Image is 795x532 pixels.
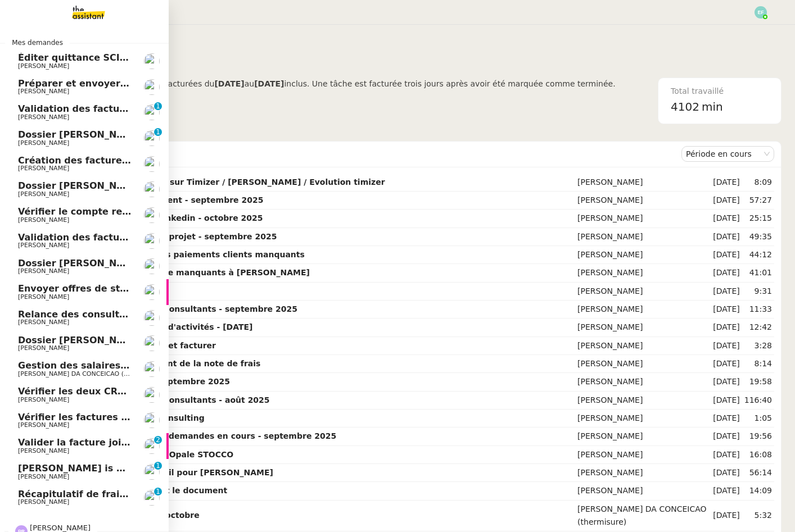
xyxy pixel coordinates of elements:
[154,488,162,495] nz-badge-sup: 1
[18,412,250,422] span: Vérifier les factures marquées comme payées
[575,464,711,482] td: [PERSON_NAME]
[18,242,69,249] span: [PERSON_NAME]
[18,319,69,326] span: [PERSON_NAME]
[742,337,774,355] td: 3:28
[742,373,774,391] td: 19:58
[711,428,742,445] td: [DATE]
[742,319,774,337] td: 12:42
[18,52,230,63] span: Éditer quittance SCI AG - septembre 2025
[711,174,742,192] td: [DATE]
[144,412,160,428] img: users%2FSg6jQljroSUGpSfKFUOPmUmNaZ23%2Favatar%2FUntitled.png
[575,428,711,445] td: [PERSON_NAME]
[742,410,774,428] td: 1:05
[18,78,246,89] span: Préparer et envoyer le courrier de résiliation
[711,373,742,391] td: [DATE]
[18,155,251,166] span: Création des factures client - septembre 2025
[144,361,160,377] img: users%2FhitvUqURzfdVsA8TDJwjiRfjLnH2%2Favatar%2Flogo-thermisure.png
[575,264,711,282] td: [PERSON_NAME]
[144,464,160,480] img: users%2FSg6jQljroSUGpSfKFUOPmUmNaZ23%2Favatar%2FUntitled.png
[144,438,160,454] img: users%2FSg6jQljroSUGpSfKFUOPmUmNaZ23%2Favatar%2FUntitled.png
[18,283,195,294] span: Envoyer offres de stage aux écoles
[156,462,160,472] p: 1
[575,283,711,301] td: [PERSON_NAME]
[18,447,69,454] span: [PERSON_NAME]
[144,130,160,146] img: users%2FSg6jQljroSUGpSfKFUOPmUmNaZ23%2Favatar%2FUntitled.png
[711,283,742,301] td: [DATE]
[742,482,774,500] td: 14:09
[154,462,162,470] nz-badge-sup: 1
[144,233,160,249] img: users%2FSg6jQljroSUGpSfKFUOPmUmNaZ23%2Favatar%2FUntitled.png
[18,344,69,352] span: [PERSON_NAME]
[18,129,143,140] span: Dossier [PERSON_NAME]
[254,79,284,88] b: [DATE]
[5,37,70,48] span: Mes demandes
[18,360,213,371] span: Gestion des salaires - septembre 2025
[18,139,69,147] span: [PERSON_NAME]
[711,464,742,482] td: [DATE]
[575,501,711,532] td: [PERSON_NAME] DA CONCEICAO (thermisure)
[18,473,69,480] span: [PERSON_NAME]
[59,178,385,187] strong: Vérifier le compte rendu sur Timizer / [PERSON_NAME] / Evolution timizer
[18,258,143,269] span: Dossier [PERSON_NAME]
[742,301,774,319] td: 11:33
[711,210,742,228] td: [DATE]
[156,436,160,446] p: 2
[711,246,742,264] td: [DATE]
[144,490,160,506] img: users%2Fx9OnqzEMlAUNG38rkK8jkyzjKjJ3%2Favatar%2F1516609952611.jpeg
[214,79,244,88] b: [DATE]
[18,103,290,114] span: Validation des factures consultants - septembre 2025
[711,337,742,355] td: [DATE]
[742,501,774,532] td: 5:32
[742,283,774,301] td: 9:31
[575,246,711,264] td: [PERSON_NAME]
[742,228,774,246] td: 49:35
[742,392,774,410] td: 116:40
[144,335,160,351] img: users%2FSg6jQljroSUGpSfKFUOPmUmNaZ23%2Favatar%2FUntitled.png
[18,216,69,224] span: [PERSON_NAME]
[575,355,711,373] td: [PERSON_NAME]
[144,207,160,223] img: users%2FSg6jQljroSUGpSfKFUOPmUmNaZ23%2Favatar%2FUntitled.png
[686,147,770,161] nz-select-item: Période en cours
[59,304,297,313] strong: Validation des factures consultants - septembre 2025
[156,128,160,138] p: 1
[144,104,160,120] img: users%2FSg6jQljroSUGpSfKFUOPmUmNaZ23%2Favatar%2FUntitled.png
[671,85,769,98] div: Total travaillé
[742,174,774,192] td: 8:09
[742,464,774,482] td: 56:14
[742,355,774,373] td: 8:14
[575,410,711,428] td: [PERSON_NAME]
[742,428,774,445] td: 19:56
[742,192,774,210] td: 57:27
[575,319,711,337] td: [PERSON_NAME]
[144,258,160,274] img: users%2FSg6jQljroSUGpSfKFUOPmUmNaZ23%2Favatar%2FUntitled.png
[144,387,160,403] img: users%2FSg6jQljroSUGpSfKFUOPmUmNaZ23%2Favatar%2FUntitled.png
[18,421,69,429] span: [PERSON_NAME]
[711,228,742,246] td: [DATE]
[18,309,226,320] span: Relance des consultants CRA - août 2025
[711,355,742,373] td: [DATE]
[18,386,198,397] span: Vérifier les deux CRA de septembre
[711,392,742,410] td: [DATE]
[59,268,310,277] strong: Lister bons de commande manquants à [PERSON_NAME]
[711,501,742,532] td: [DATE]
[742,264,774,282] td: 41:01
[711,192,742,210] td: [DATE]
[144,156,160,172] img: users%2FSg6jQljroSUGpSfKFUOPmUmNaZ23%2Favatar%2FUntitled.png
[575,446,711,464] td: [PERSON_NAME]
[18,88,69,95] span: [PERSON_NAME]
[575,228,711,246] td: [PERSON_NAME]
[156,102,160,112] p: 1
[59,250,305,259] strong: Effectuer le pointage des paiements clients manquants
[18,190,69,198] span: [PERSON_NAME]
[755,6,767,19] img: svg
[18,498,69,506] span: [PERSON_NAME]
[144,53,160,69] img: users%2FfjlNmCTkLiVoA3HQjY3GA5JXGxb2%2Favatar%2Fstarofservice_97480retdsc0392.png
[575,373,711,391] td: [PERSON_NAME]
[575,301,711,319] td: [PERSON_NAME]
[711,264,742,282] td: [DATE]
[711,301,742,319] td: [DATE]
[154,128,162,136] nz-badge-sup: 1
[711,446,742,464] td: [DATE]
[154,102,162,110] nz-badge-sup: 1
[575,210,711,228] td: [PERSON_NAME]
